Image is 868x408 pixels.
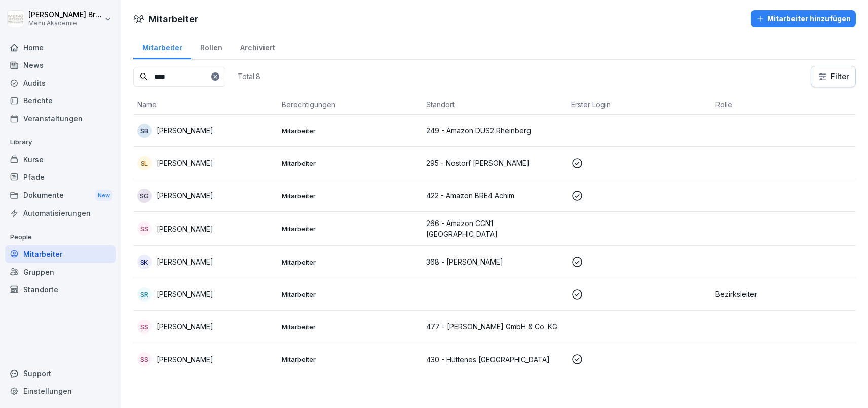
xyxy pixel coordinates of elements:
a: Berichte [5,92,116,109]
p: 430 - Hüttenes [GEOGRAPHIC_DATA] [426,354,562,365]
p: [PERSON_NAME] [157,190,213,201]
p: [PERSON_NAME] Bruns [28,11,102,19]
p: Mitarbeiter [282,191,418,200]
a: Pfade [5,168,116,186]
p: [PERSON_NAME] [157,321,213,332]
button: Filter [811,66,855,87]
div: SG [137,189,152,203]
a: Audits [5,74,116,92]
button: Mitarbeiter hinzufügen [751,10,856,27]
div: Mitarbeiter hinzufügen [756,13,851,24]
div: SS [137,221,152,236]
p: Mitarbeiter [282,322,418,331]
p: Mitarbeiter [282,257,418,267]
p: 422 - Amazon BRE4 Achim [426,190,562,201]
a: Kurse [5,151,116,168]
p: [PERSON_NAME] [157,256,213,267]
h1: Mitarbeiter [148,12,198,26]
p: Menü Akademie [28,20,102,27]
div: SS [137,320,152,334]
p: People [5,229,116,245]
p: 477 - [PERSON_NAME] GmbH & Co. KG [426,321,562,332]
div: SS [137,352,152,366]
th: Erster Login [567,95,711,115]
a: Gruppen [5,263,116,281]
div: New [95,190,112,201]
p: 249 - Amazon DUS2 Rheinberg [426,125,562,136]
p: Bezirksleiter [715,289,852,300]
a: Standorte [5,281,116,299]
a: Einstellungen [5,382,116,400]
th: Standort [422,95,567,115]
th: Rolle [711,95,856,115]
div: SR [137,287,152,302]
p: Library [5,134,116,151]
a: News [5,56,116,74]
a: Automatisierungen [5,204,116,222]
p: Mitarbeiter [282,126,418,135]
p: [PERSON_NAME] [157,125,213,136]
p: Mitarbeiter [282,224,418,233]
a: DokumenteNew [5,186,116,205]
p: [PERSON_NAME] [157,224,213,234]
div: Dokumente [5,186,116,205]
div: SB [137,124,152,138]
p: [PERSON_NAME] [157,289,213,300]
div: SL [137,156,152,170]
div: SK [137,255,152,269]
p: 266 - Amazon CGN1 [GEOGRAPHIC_DATA] [426,218,562,239]
p: 295 - Nostorf [PERSON_NAME] [426,158,562,168]
p: 368 - [PERSON_NAME] [426,256,562,267]
a: Archiviert [231,33,284,59]
a: Mitarbeiter [133,33,191,59]
a: Home [5,39,116,56]
p: Mitarbeiter [282,290,418,299]
p: Mitarbeiter [282,159,418,168]
div: Filter [817,71,849,82]
p: [PERSON_NAME] [157,158,213,168]
div: Support [5,364,116,382]
a: Veranstaltungen [5,109,116,127]
p: [PERSON_NAME] [157,354,213,365]
a: Rollen [191,33,231,59]
th: Name [133,95,278,115]
th: Berechtigungen [278,95,422,115]
a: Mitarbeiter [5,245,116,263]
p: Mitarbeiter [282,355,418,364]
p: Total: 8 [238,71,260,81]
